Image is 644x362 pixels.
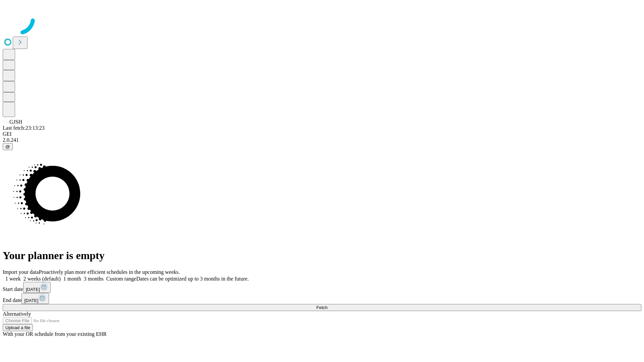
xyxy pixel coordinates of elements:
[3,249,641,262] h1: Your planner is empty
[3,304,641,311] button: Fetch
[3,331,107,337] span: With your OR schedule from your existing EHR
[3,143,13,150] button: @
[3,324,33,331] button: Upload a file
[3,125,45,131] span: Last fetch: 23:13:23
[3,269,39,275] span: Import your data
[3,282,641,293] div: Start date
[9,119,22,125] span: GJSH
[3,311,31,317] span: Alternatively
[63,276,81,282] span: 1 month
[5,276,21,282] span: 1 week
[3,131,641,137] div: GEI
[5,144,10,149] span: @
[21,293,49,304] button: [DATE]
[3,293,641,304] div: End date
[24,298,38,303] span: [DATE]
[26,287,40,292] span: [DATE]
[106,276,136,282] span: Custom range
[23,282,51,293] button: [DATE]
[39,269,180,275] span: Proactively plan more efficient schedules in the upcoming weeks.
[136,276,249,282] span: Dates can be optimized up to 3 months in the future.
[84,276,104,282] span: 3 months
[316,305,327,310] span: Fetch
[23,276,61,282] span: 2 weeks (default)
[3,137,641,143] div: 2.0.241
